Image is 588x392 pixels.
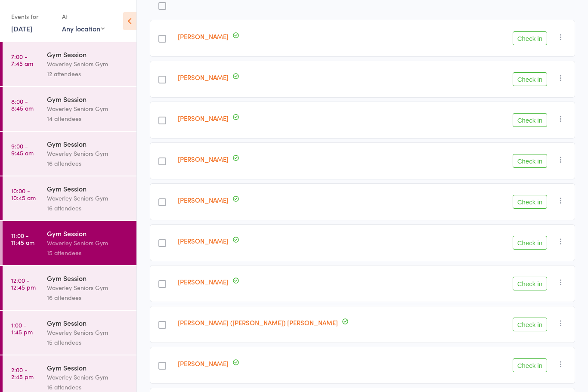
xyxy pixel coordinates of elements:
[47,382,129,392] div: 16 attendees
[513,358,547,372] button: Check in
[47,193,129,203] div: Waverley Seniors Gym
[62,9,105,24] div: At
[178,277,229,286] a: [PERSON_NAME]
[47,94,129,104] div: Gym Session
[62,24,105,33] div: Any location
[11,366,34,380] time: 2:00 - 2:45 pm
[513,195,547,209] button: Check in
[3,132,136,176] a: 9:00 -9:45 amGym SessionWaverley Seniors Gym16 attendees
[3,42,136,86] a: 7:00 -7:45 amGym SessionWaverley Seniors Gym12 attendees
[178,154,229,164] a: [PERSON_NAME]
[47,69,129,79] div: 12 attendees
[11,9,53,24] div: Events for
[11,24,32,33] a: [DATE]
[11,142,34,156] time: 9:00 - 9:45 am
[3,176,136,220] a: 10:00 -10:45 amGym SessionWaverley Seniors Gym16 attendees
[178,195,229,204] a: [PERSON_NAME]
[11,53,33,67] time: 7:00 - 7:45 am
[3,221,136,265] a: 11:00 -11:45 amGym SessionWaverley Seniors Gym15 attendees
[47,273,129,283] div: Gym Session
[47,372,129,382] div: Waverley Seniors Gym
[47,139,129,148] div: Gym Session
[178,73,229,82] a: [PERSON_NAME]
[47,49,129,59] div: Gym Session
[11,321,33,335] time: 1:00 - 1:45 pm
[178,359,229,368] a: [PERSON_NAME]
[47,203,129,213] div: 16 attendees
[47,293,129,302] div: 16 attendees
[47,184,129,193] div: Gym Session
[513,72,547,86] button: Check in
[513,31,547,45] button: Check in
[513,236,547,250] button: Check in
[178,318,338,327] a: [PERSON_NAME] ([PERSON_NAME]) [PERSON_NAME]
[178,236,229,245] a: [PERSON_NAME]
[47,238,129,248] div: Waverley Seniors Gym
[513,318,547,331] button: Check in
[47,327,129,337] div: Waverley Seniors Gym
[47,158,129,168] div: 16 attendees
[3,87,136,131] a: 8:00 -8:45 amGym SessionWaverley Seniors Gym14 attendees
[3,266,136,310] a: 12:00 -12:45 pmGym SessionWaverley Seniors Gym16 attendees
[513,277,547,290] button: Check in
[11,187,36,201] time: 10:00 - 10:45 am
[47,318,129,327] div: Gym Session
[47,59,129,69] div: Waverley Seniors Gym
[178,114,229,123] a: [PERSON_NAME]
[47,283,129,293] div: Waverley Seniors Gym
[47,148,129,158] div: Waverley Seniors Gym
[11,277,36,290] time: 12:00 - 12:45 pm
[47,104,129,114] div: Waverley Seniors Gym
[47,248,129,258] div: 15 attendees
[47,363,129,372] div: Gym Session
[3,311,136,355] a: 1:00 -1:45 pmGym SessionWaverley Seniors Gym15 attendees
[513,113,547,127] button: Check in
[11,98,34,111] time: 8:00 - 8:45 am
[47,228,129,238] div: Gym Session
[47,114,129,123] div: 14 attendees
[11,232,34,246] time: 11:00 - 11:45 am
[178,32,229,41] a: [PERSON_NAME]
[513,154,547,168] button: Check in
[47,337,129,347] div: 15 attendees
